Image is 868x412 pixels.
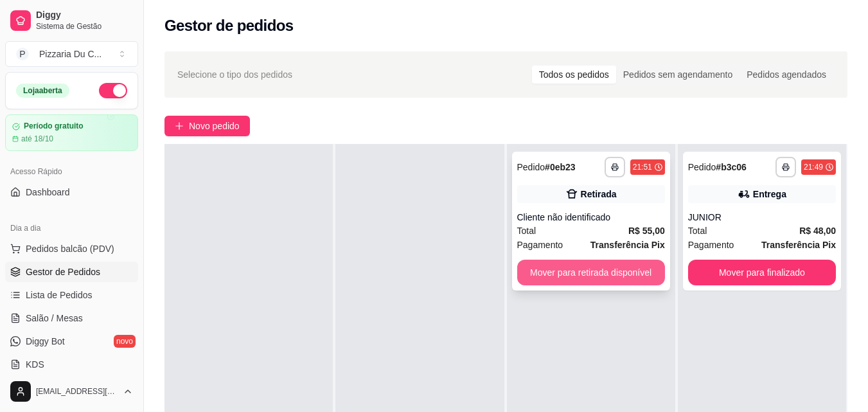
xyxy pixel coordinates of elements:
div: Todos os pedidos [532,66,616,84]
span: P [16,48,29,60]
span: Total [517,224,536,238]
span: Pagamento [517,238,563,252]
span: Pedido [688,162,716,172]
a: Salão / Mesas [5,308,138,328]
div: JUNIOR [688,211,836,224]
article: Período gratuito [24,121,84,131]
a: Período gratuitoaté 18/10 [5,114,138,151]
div: Pedidos sem agendamento [616,66,740,84]
span: Sistema de Gestão [36,21,133,31]
span: Diggy Bot [26,335,65,348]
span: [EMAIL_ADDRESS][DOMAIN_NAME] [36,386,118,397]
button: Mover para retirada disponível [517,260,665,285]
button: [EMAIL_ADDRESS][DOMAIN_NAME] [5,376,138,407]
span: Pagamento [688,238,734,252]
strong: # b3c06 [716,162,747,172]
button: Mover para finalizado [688,260,836,285]
strong: R$ 55,00 [628,226,665,236]
strong: Transferência Pix [590,240,665,250]
div: Pedidos agendados [740,66,833,84]
span: KDS [26,358,44,371]
span: plus [175,121,184,130]
strong: R$ 48,00 [799,226,836,236]
div: Entrega [753,188,786,201]
article: até 18/10 [21,134,53,144]
span: Salão / Mesas [26,312,83,325]
div: Pizzaria Du C ... [39,48,102,60]
strong: Transferência Pix [761,240,836,250]
div: Acesso Rápido [5,161,138,182]
div: 21:51 [633,162,652,172]
div: Retirada [581,188,617,201]
a: DiggySistema de Gestão [5,5,138,36]
a: KDS [5,354,138,375]
a: Diggy Botnovo [5,331,138,352]
h2: Gestor de pedidos [164,15,294,36]
a: Lista de Pedidos [5,285,138,305]
div: 21:49 [804,162,823,172]
span: Total [688,224,707,238]
button: Alterar Status [99,83,127,98]
button: Select a team [5,41,138,67]
a: Gestor de Pedidos [5,262,138,282]
span: Dashboard [26,186,70,199]
div: Cliente não identificado [517,211,665,224]
strong: # 0eb23 [545,162,576,172]
span: Diggy [36,10,133,21]
span: Pedido [517,162,545,172]
div: Loja aberta [16,84,69,98]
span: Novo pedido [189,119,240,133]
span: Gestor de Pedidos [26,265,100,278]
div: Dia a dia [5,218,138,238]
button: Pedidos balcão (PDV) [5,238,138,259]
a: Dashboard [5,182,138,202]
span: Lista de Pedidos [26,289,93,301]
span: Pedidos balcão (PDV) [26,242,114,255]
span: Selecione o tipo dos pedidos [177,67,292,82]
button: Novo pedido [164,116,250,136]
